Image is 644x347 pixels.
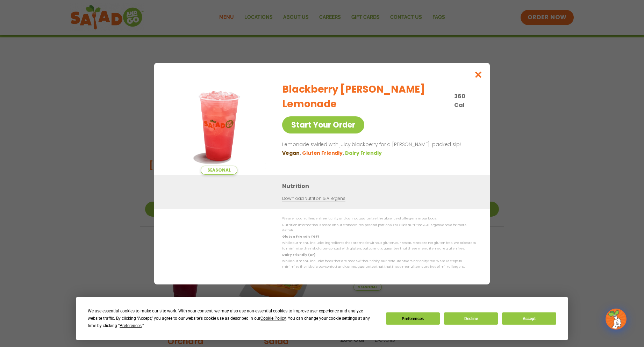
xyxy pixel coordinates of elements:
p: Nutrition information is based on our standard recipes and portion sizes. Click Nutrition & Aller... [282,222,476,233]
button: Decline [444,312,498,325]
li: Vegan [282,149,302,157]
h3: Nutrition [282,182,479,190]
p: Lemonade swirled with juicy blackberry for a [PERSON_NAME]-packed sip! [282,140,473,149]
a: Start Your Order [282,116,364,133]
img: wpChatIcon [606,309,626,329]
span: Preferences [120,323,142,328]
span: Seasonal [201,166,237,175]
a: Download Nutrition & Allergens [282,195,345,202]
h2: Blackberry [PERSON_NAME] Lemonade [282,82,450,111]
span: Cookie Policy [260,316,286,321]
p: While our menu includes ingredients that are made without gluten, our restaurants are not gluten ... [282,240,476,251]
p: We are not an allergen free facility and cannot guarantee the absence of allergens in our foods. [282,216,476,221]
li: Dairy Friendly [345,149,383,157]
img: Featured product photo for Blackberry Bramble Lemonade [170,77,268,175]
strong: Dairy Friendly (DF) [282,253,315,257]
p: 360 Cal [454,92,473,109]
button: Accept [502,312,556,325]
strong: Gluten Friendly (GF) [282,234,319,239]
button: Close modal [467,63,490,86]
div: We use essential cookies to make our site work. With your consent, we may also use non-essential ... [88,308,377,330]
div: Cookie Consent Prompt [76,297,568,340]
p: While our menu includes foods that are made without dairy, our restaurants are not dairy free. We... [282,259,476,269]
li: Gluten Friendly [302,149,345,157]
button: Preferences [386,312,440,325]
